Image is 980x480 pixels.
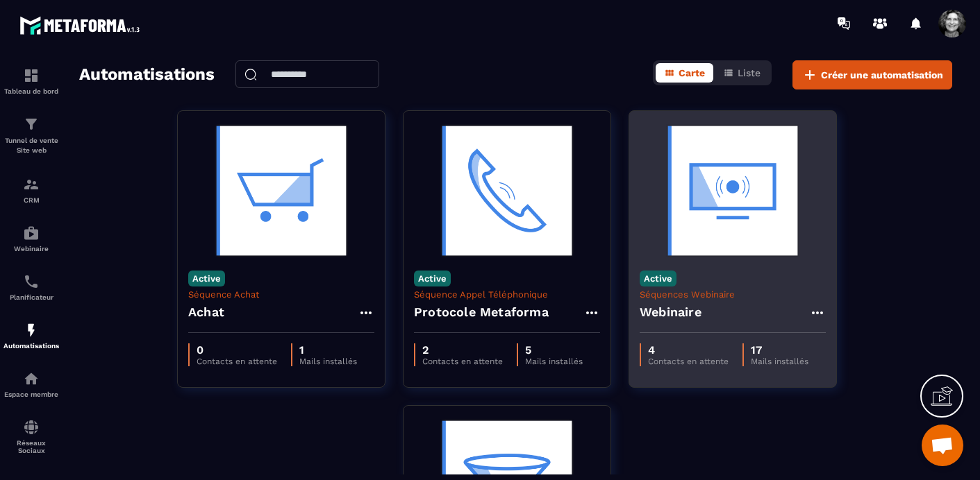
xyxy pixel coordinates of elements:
img: automations [23,322,40,338]
p: 17 [751,343,808,357]
a: schedulerschedulerPlanificateur [3,263,59,311]
h4: Webinaire [640,302,701,322]
a: formationformationTableau de bord [3,57,59,105]
a: formationformationTunnel de vente Site web [3,105,59,166]
p: Mails installés [525,357,583,366]
a: automationsautomationsAutomatisations [3,311,59,360]
p: Réseaux Sociaux [3,439,59,454]
p: Séquence Appel Téléphonique [414,289,600,300]
span: Créer une automatisation [821,68,943,82]
p: Active [414,271,451,286]
a: social-networksocial-networkRéseaux Sociaux [3,409,59,465]
span: Liste [738,67,761,78]
img: scheduler [23,273,40,290]
p: Tableau de bord [3,87,59,95]
p: 1 [299,343,357,357]
img: formation [23,116,40,132]
p: Séquences Webinaire [640,289,826,300]
img: social-network [23,419,40,436]
p: Automatisations [3,342,59,350]
p: 2 [422,343,503,357]
p: 5 [525,343,583,357]
p: Contacts en attente [197,357,277,366]
a: automationsautomationsEspace membre [3,360,59,409]
a: automationsautomationsWebinaire [3,214,59,263]
p: Active [188,271,225,286]
p: Planificateur [3,293,59,301]
p: Active [640,271,676,286]
img: automation-background [188,121,374,260]
img: automation-background [414,121,600,260]
img: automations [23,225,40,241]
button: Carte [656,63,713,83]
p: CRM [3,196,59,204]
p: Espace membre [3,391,59,398]
button: Liste [715,63,769,83]
p: Contacts en attente [422,357,503,366]
p: 4 [648,343,729,357]
h4: Achat [188,302,224,322]
p: Tunnel de vente Site web [3,136,59,155]
span: Carte [679,67,705,78]
p: 0 [197,343,277,357]
img: formation [23,176,40,193]
h4: Protocole Metaforma [414,302,549,322]
p: Mails installés [751,357,808,366]
img: logo [19,12,144,38]
img: automations [23,370,40,387]
p: Contacts en attente [648,357,729,366]
a: formationformationCRM [3,166,59,214]
button: Créer une automatisation [792,60,952,89]
div: Ouvrir le chat [922,425,963,466]
p: Mails installés [299,357,357,366]
p: Séquence Achat [188,289,374,300]
h2: Automatisations [79,60,215,89]
img: formation [23,67,40,84]
p: Webinaire [3,245,59,252]
img: automation-background [640,121,826,260]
